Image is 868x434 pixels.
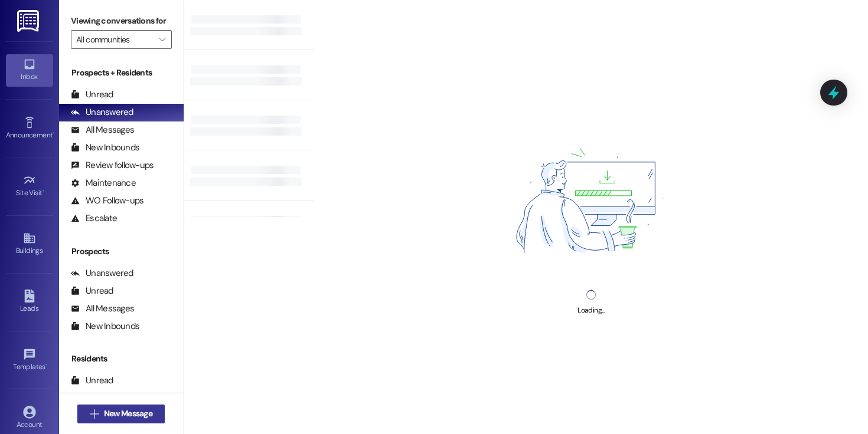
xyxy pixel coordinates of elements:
[45,361,47,369] span: •
[71,106,133,119] div: Unanswered
[6,170,53,202] a: Site Visit •
[59,353,184,365] div: Residents
[53,129,54,137] span: •
[71,267,133,280] div: Unanswered
[71,285,113,297] div: Unread
[76,30,153,49] input: All communities
[71,212,117,225] div: Escalate
[71,392,133,405] div: Unanswered
[90,409,99,419] i: 
[71,124,134,136] div: All Messages
[71,159,154,172] div: Review follow-ups
[59,67,184,79] div: Prospects + Residents
[71,303,134,315] div: All Messages
[71,12,172,30] label: Viewing conversations for
[43,187,44,195] span: •
[159,35,165,44] i: 
[59,245,184,258] div: Prospects
[6,228,53,260] a: Buildings
[6,54,53,86] a: Inbox
[6,402,53,434] a: Account
[6,344,53,376] a: Templates •
[71,320,139,333] div: New Inbounds
[71,374,113,387] div: Unread
[71,177,136,189] div: Maintenance
[6,286,53,318] a: Leads
[104,407,152,420] span: New Message
[577,304,604,317] div: Loading...
[71,88,113,101] div: Unread
[77,405,165,423] button: New Message
[71,142,139,154] div: New Inbounds
[17,10,41,32] img: ResiDesk Logo
[71,195,143,207] div: WO Follow-ups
